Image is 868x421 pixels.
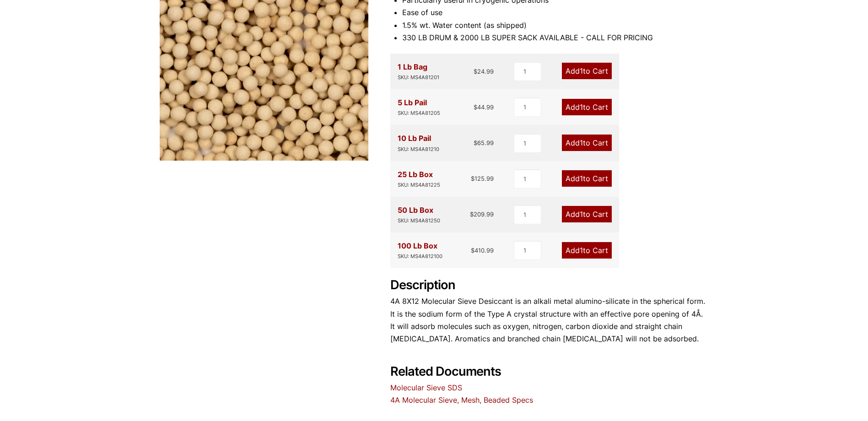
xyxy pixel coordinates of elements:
div: 1 Lb Bag [398,61,439,82]
span: $ [474,139,477,146]
li: Ease of use [402,6,709,19]
span: $ [470,210,474,218]
div: 25 Lb Box [398,168,440,189]
a: Molecular Sieve SDS [390,383,462,392]
bdi: 44.99 [474,103,494,111]
h2: Description [390,278,709,293]
div: 5 Lb Pail [398,97,440,118]
a: Add1to Cart [562,206,612,222]
span: $ [471,175,474,182]
a: 4A Molecular Sieve, Mesh, Beaded Specs [390,395,533,405]
span: 1 [580,103,583,112]
a: Add1to Cart [562,170,612,187]
bdi: 125.99 [471,175,494,182]
div: SKU: MS4A81205 [398,109,440,118]
div: SKU: MS4A81210 [398,145,439,154]
span: 1 [580,66,583,76]
span: $ [474,103,477,111]
div: SKU: MS4A81201 [398,73,439,82]
span: 1 [580,210,583,219]
bdi: 24.99 [474,68,494,75]
span: 1 [580,138,583,147]
div: SKU: MS4A812100 [398,252,442,261]
span: $ [471,247,474,254]
p: 4A 8X12 Molecular Sieve Desiccant is an alkali metal alumino-silicate in the spherical form. It i... [390,295,709,345]
div: SKU: MS4A81250 [398,216,440,225]
a: Add1to Cart [562,242,612,259]
bdi: 65.99 [474,139,494,146]
li: 1.5% wt. Water content (as shipped) [402,19,709,32]
a: Add1to Cart [562,63,612,79]
div: 10 Lb Pail [398,132,439,153]
a: Add1to Cart [562,99,612,115]
bdi: 410.99 [471,247,494,254]
div: SKU: MS4A81225 [398,181,440,189]
span: 1 [580,246,583,255]
a: Add1to Cart [562,135,612,151]
div: 100 Lb Box [398,240,442,261]
div: 50 Lb Box [398,204,440,225]
span: 1 [580,174,583,183]
li: 330 LB DRUM & 2000 LB SUPER SACK AVAILABLE - CALL FOR PRICING [402,32,709,44]
span: $ [474,68,477,75]
bdi: 209.99 [470,210,494,218]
